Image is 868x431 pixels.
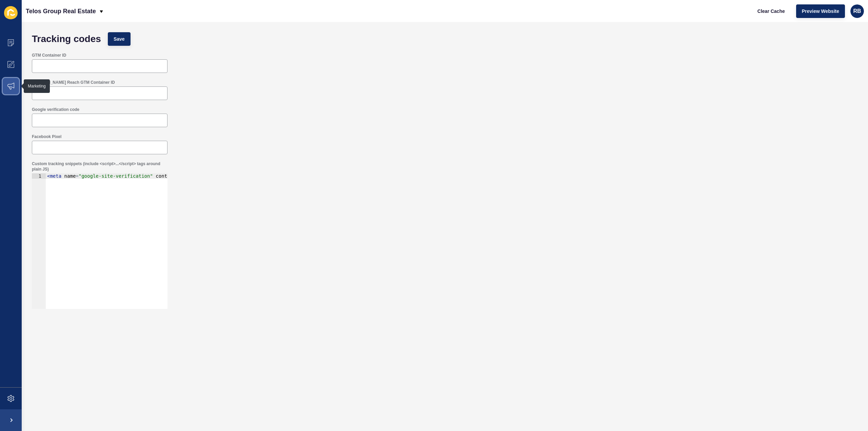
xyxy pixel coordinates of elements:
p: Telos Group Real Estate [26,3,96,20]
span: Save [114,36,125,42]
label: Custom tracking snippets (include <script>...</script> tags around plain JS) [32,161,167,172]
button: Clear Cache [752,4,791,18]
label: GTM Container ID [32,53,66,58]
button: Preview Website [796,4,845,18]
span: Clear Cache [757,8,785,15]
label: Google verification code [32,107,79,112]
label: [PERSON_NAME] Reach GTM Container ID [32,80,115,85]
h1: Tracking codes [32,36,101,42]
div: Marketing [28,83,46,89]
span: Preview Website [802,8,839,15]
label: Facebook Pixel [32,134,61,139]
button: Save [108,32,131,46]
span: RB [853,8,861,15]
div: 1 [32,173,46,179]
